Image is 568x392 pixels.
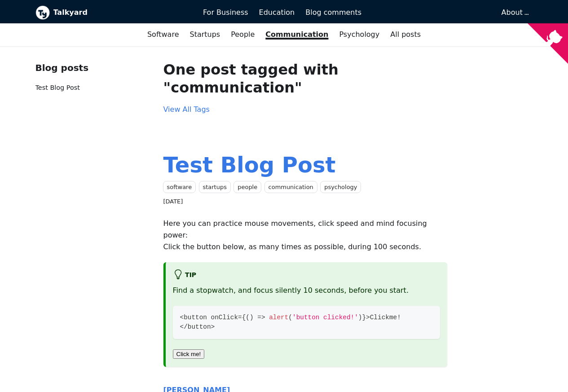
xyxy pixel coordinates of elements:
[35,5,190,20] a: Talkyard logoTalkyard
[173,269,440,282] h5: tip
[163,61,448,97] h1: One post tagged with "communication"
[334,27,385,42] a: Psychology
[35,84,80,91] a: Test Blog Post
[362,314,366,321] span: }
[257,314,265,321] span: =>
[502,8,528,17] a: About
[385,27,426,42] a: All posts
[184,27,225,42] a: Startups
[259,8,295,17] span: Education
[389,314,397,321] span: me
[305,8,361,17] span: Blog comments
[260,27,334,42] a: Communication
[292,314,358,321] span: 'button clicked!'
[173,285,440,296] p: Find a stopwatch, and focus silently 10 seconds, before you start.
[35,5,50,20] img: Talkyard logo
[184,323,188,330] span: /
[246,314,250,321] span: (
[366,314,370,321] span: >
[35,61,149,75] div: Blog posts
[320,181,361,193] a: psychology
[163,105,210,114] a: View All Tags
[238,314,242,321] span: =
[180,323,184,330] span: <
[163,181,196,193] a: software
[198,5,254,20] a: For Business
[264,181,317,193] a: communication
[163,218,448,253] p: Here you can practice mouse movements, click speed and mind focusing power: Click the button belo...
[163,198,183,205] time: [DATE]
[53,7,190,18] b: Talkyard
[163,152,336,177] a: Test Blog Post
[358,314,362,321] span: )
[180,314,184,321] span: <
[254,5,300,20] a: Education
[269,314,288,321] span: alert
[211,323,215,330] span: >
[250,314,254,321] span: )
[142,27,185,42] a: Software
[203,8,248,17] span: For Business
[173,349,205,359] button: Click me!
[199,181,231,193] a: startups
[370,314,389,321] span: Click
[184,314,238,321] span: button onClick
[35,61,149,101] nav: Blog recent posts navigation
[242,314,246,321] span: {
[288,314,292,321] span: (
[225,27,260,42] a: People
[397,314,401,321] span: !
[233,181,261,193] a: people
[188,323,211,330] span: button
[300,5,367,20] a: Blog comments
